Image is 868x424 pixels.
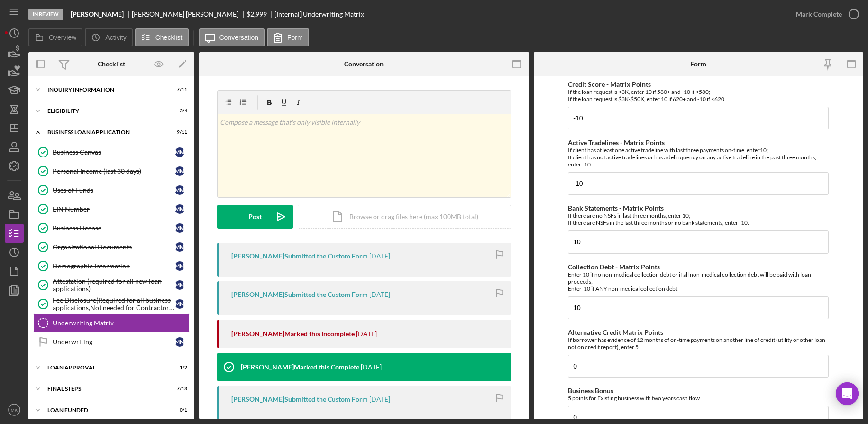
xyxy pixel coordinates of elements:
div: [Internal] Underwriting Matrix [274,10,364,18]
div: Loan Approval [47,365,164,370]
label: Checklist [155,34,183,41]
div: Eligibility [47,108,164,114]
div: Post [248,205,262,229]
div: M M [175,261,184,271]
div: [PERSON_NAME] Submitted the Custom Form [231,252,368,260]
div: Business License [53,224,175,232]
div: If there are no NSFs in last three months, enter 10; If there are NSFs in the last three months o... [568,212,829,226]
div: M M [175,242,184,252]
label: Business Bonus [568,387,613,395]
a: Business CanvasMM [33,143,190,162]
div: 3 / 4 [170,108,187,114]
div: Demographic Information [53,262,175,270]
button: Activity [85,28,132,46]
div: 9 / 11 [170,129,187,135]
div: 7 / 13 [170,386,187,392]
span: $2,999 [247,10,267,18]
label: Conversation [219,34,259,41]
div: [PERSON_NAME] Submitted the Custom Form [231,396,368,403]
div: Enter 10 if no non-medical collection debt or if all non-medical collection debt will be paid wit... [568,271,829,292]
div: Organizational Documents [53,243,175,251]
div: If client has at least one active tradeline with last three payments on-time, enter10; If client ... [568,147,829,168]
div: M M [175,185,184,195]
time: 2025-09-25 16:57 [369,396,390,403]
div: Attestation (required for all new loan applications) [53,277,175,293]
label: Collection Debt - Matrix Points [568,263,660,271]
a: UnderwritingMM [33,332,190,351]
div: BUSINESS LOAN APPLICATION [47,129,164,135]
div: Personal Income (last 30 days) [53,167,175,175]
div: EIN Number [53,205,175,213]
div: Business Canvas [53,148,175,156]
div: M M [175,299,184,309]
a: Uses of FundsMM [33,181,190,200]
button: Checklist [135,28,189,46]
div: M M [175,147,184,157]
button: Mark Complete [786,5,863,24]
a: Fee Disclosure(Required for all business applications,Not needed for Contractor loans)MM [33,295,190,313]
div: Mark Complete [796,5,842,24]
time: 2025-10-02 19:16 [356,330,377,338]
div: Open Intercom Messenger [836,382,859,405]
b: [PERSON_NAME] [71,10,124,18]
label: Active Tradelines - Matrix Points [568,138,665,147]
div: INQUIRY INFORMATION [47,87,164,92]
button: Post [217,205,293,229]
a: Attestation (required for all new loan applications)MM [33,276,190,295]
div: Fee Disclosure(Required for all business applications,Not needed for Contractor loans) [53,296,175,312]
div: Checklist [98,60,125,68]
a: Business LicenseMM [33,219,190,238]
button: Overview [28,28,82,46]
time: 2025-10-02 19:17 [369,252,390,260]
label: Credit Score - Matrix Points [568,80,651,88]
div: [PERSON_NAME] Marked this Incomplete [231,330,355,338]
div: [PERSON_NAME] [PERSON_NAME] [132,10,247,18]
div: 0 / 1 [170,407,187,413]
label: Activity [105,34,126,41]
label: Bank Statements - Matrix Points [568,204,664,212]
div: Conversation [344,60,384,68]
div: [PERSON_NAME] Marked this Complete [241,363,359,371]
label: Form [287,34,303,41]
time: 2025-09-25 17:08 [361,363,382,371]
button: Conversation [199,28,265,46]
button: MK [5,400,24,419]
a: Underwriting Matrix [33,313,190,332]
div: In Review [28,9,63,20]
div: Final Steps [47,386,164,392]
div: 1 / 2 [170,365,187,370]
div: M M [175,223,184,233]
button: Form [267,28,309,46]
label: Overview [49,34,76,41]
div: M M [175,204,184,214]
div: Uses of Funds [53,186,175,194]
a: EIN NumberMM [33,200,190,219]
div: 7 / 11 [170,87,187,92]
a: Demographic InformationMM [33,257,190,276]
div: Underwriting Matrix [53,319,189,327]
div: If the loan request is <3K, enter 10 if 580+ and -10 if <580; If the loan request is $3K-$50K, en... [568,88,829,102]
a: Organizational DocumentsMM [33,238,190,257]
div: Form [690,60,706,68]
text: MK [11,407,18,413]
label: Alternative Credit Matrix Points [568,328,663,336]
div: If borrower has evidence of 12 months of on-time payments on another line of credit (utility or o... [568,336,829,350]
time: 2025-10-02 19:16 [369,291,390,298]
div: M M [175,337,184,347]
div: Underwriting [53,338,175,346]
div: 5 points for Existing business with two years cash flow [568,395,829,402]
a: Personal Income (last 30 days)MM [33,162,190,181]
div: M M [175,166,184,176]
div: LOAN FUNDED [47,407,164,413]
div: [PERSON_NAME] Submitted the Custom Form [231,291,368,298]
div: M M [175,280,184,290]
